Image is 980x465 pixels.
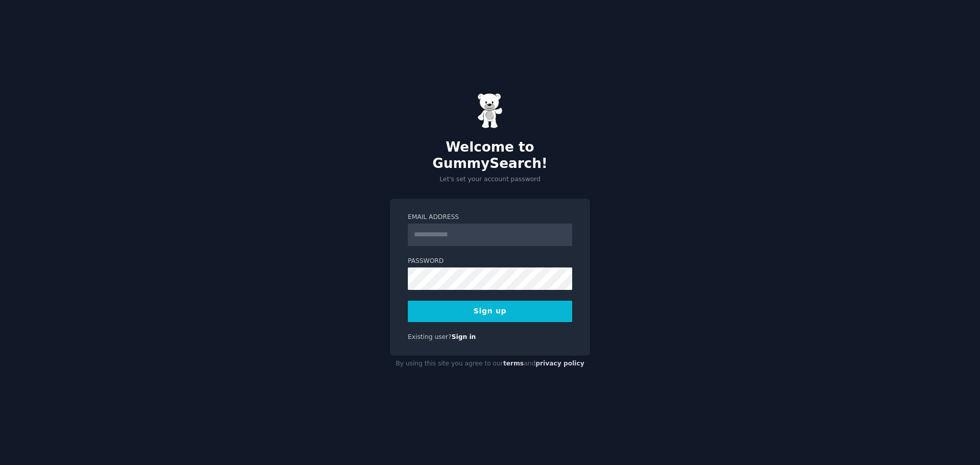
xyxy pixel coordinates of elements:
[390,175,590,184] p: Let's set your account password
[408,257,572,266] label: Password
[408,301,572,322] button: Sign up
[452,333,476,340] a: Sign in
[535,360,584,367] a: privacy policy
[408,213,572,222] label: Email Address
[390,139,590,172] h2: Welcome to GummySearch!
[408,333,452,340] span: Existing user?
[503,360,524,367] a: terms
[390,356,590,372] div: By using this site you agree to our and
[477,93,503,129] img: Gummy Bear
